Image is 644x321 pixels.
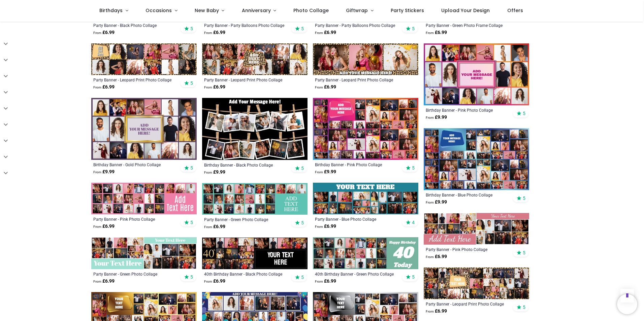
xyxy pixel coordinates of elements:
[204,162,285,168] a: Birthday Banner - Black Photo Collage
[93,23,174,28] a: Party Banner - Black Photo Collage
[93,280,101,283] span: From
[204,278,225,285] strong: £ 6.99
[412,165,415,171] span: 5
[202,43,308,75] img: Personalised Party Banner - Leopard Print Photo Collage - Custom Text & 12 Photo Upload
[204,31,212,35] span: From
[99,7,123,14] span: Birthdays
[426,301,507,307] a: Party Banner - Leopard Print Photo Collage
[93,29,115,36] strong: £ 6.99
[93,169,115,175] strong: £ 9.99
[426,107,507,113] a: Birthday Banner - Pink Photo Collage
[301,26,304,32] span: 5
[426,255,434,259] span: From
[424,128,529,190] img: Personalised Birthday Backdrop Banner - Blue Photo Collage - Add Text & 48 Photo Upload
[93,271,174,277] a: Party Banner - Green Photo Collage
[315,278,336,285] strong: £ 6.99
[426,253,447,260] strong: £ 6.99
[315,271,396,277] div: 40th Birthday Banner - Green Photo Collage
[426,23,507,28] div: Party Banner - Green Photo Frame Collage
[315,31,323,35] span: From
[204,29,225,36] strong: £ 6.99
[426,310,434,313] span: From
[91,237,197,269] img: Personalised Party Banner - Green Photo Collage - Custom Text & 19 Photo Upload
[93,216,174,222] a: Party Banner - Pink Photo Collage
[412,219,415,225] span: 4
[93,85,101,89] span: From
[204,169,225,176] strong: £ 9.99
[313,183,418,214] img: Personalised Party Banner - Blue Photo Collage - Custom Text & 19 Photo Upload
[190,165,193,171] span: 5
[315,225,323,228] span: From
[426,114,447,121] strong: £ 9.99
[91,43,197,75] img: Personalised Party Banner - Leopard Print Photo Collage - 11 Photo Upload
[204,77,285,82] a: Party Banner - Leopard Print Photo Collage
[412,26,415,32] span: 5
[204,85,212,89] span: From
[202,98,308,160] img: Personalised Birthday Backdrop Banner - Black Photo Collage - 12 Photo Upload
[313,43,418,75] img: Personalised Party Banner - Leopard Print Photo Collage - 3 Photo Upload
[204,280,212,283] span: From
[91,183,197,214] img: Personalised Party Banner - Pink Photo Collage - Custom Text & 24 Photo Upload
[315,85,323,89] span: From
[441,7,490,14] span: Upload Your Design
[93,84,115,91] strong: £ 6.99
[424,213,529,245] img: Personalised Party Banner - Pink Photo Collage - Custom Text & 19 Photo Upload
[190,274,193,280] span: 5
[204,171,212,174] span: From
[93,278,115,285] strong: £ 6.99
[507,7,523,14] span: Offers
[346,7,368,14] span: Giftwrap
[315,169,336,175] strong: £ 9.99
[315,77,396,82] a: Party Banner - Leopard Print Photo Collage
[523,195,525,201] span: 5
[523,250,525,256] span: 5
[146,7,172,14] span: Occasions
[204,225,212,229] span: From
[204,217,285,222] a: Party Banner - Green Photo Collage
[190,26,193,32] span: 5
[204,23,285,28] a: Party Banner - Party Balloons Photo Collage
[426,247,507,252] div: Party Banner - Pink Photo Collage
[190,80,193,86] span: 5
[195,7,219,14] span: New Baby
[301,274,304,280] span: 5
[523,304,525,310] span: 5
[315,84,336,91] strong: £ 6.99
[315,170,323,174] span: From
[424,43,529,105] img: Personalised Birthday Backdrop Banner - Pink Photo Collage - 16 Photo Upload
[204,271,285,277] div: 40th Birthday Banner - Black Photo Collage
[293,7,329,14] span: Photo Collage
[315,223,336,230] strong: £ 6.99
[202,183,308,215] img: Personalised Party Banner - Green Photo Collage - Custom Text & 24 Photo Upload
[93,162,174,167] a: Birthday Banner - Gold Photo Collage
[93,77,174,82] a: Party Banner - Leopard Print Photo Collage
[202,238,308,269] img: Personalised 40th Birthday Banner - Black Photo Collage - Custom Text & 17 Photo Upload
[93,223,115,230] strong: £ 6.99
[426,192,507,198] a: Birthday Banner - Blue Photo Collage
[301,165,304,171] span: 5
[301,220,304,226] span: 5
[315,162,396,167] a: Birthday Banner - Pink Photo Collage
[313,98,418,160] img: Personalised Birthday Backdrop Banner - Pink Photo Collage - Add Text & 48 Photo Upload
[426,199,447,206] strong: £ 9.99
[242,7,271,14] span: Anniversary
[315,23,396,28] a: Party Banner - Party Balloons Photo Collage
[93,31,101,35] span: From
[617,294,637,314] iframe: Brevo live chat
[91,98,197,160] img: Personalised Birthday Backdrop Banner - Gold Photo Collage - 16 Photo Upload
[426,116,434,119] span: From
[93,170,101,174] span: From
